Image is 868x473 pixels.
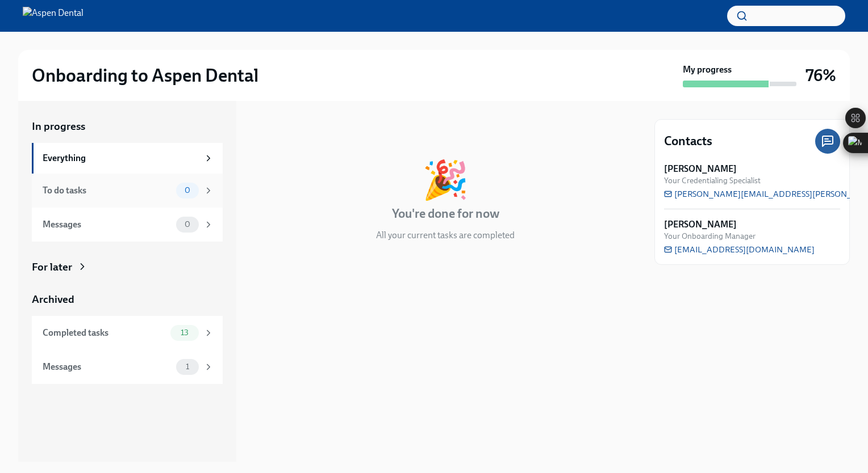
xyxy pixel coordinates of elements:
[664,231,756,242] span: Your Onboarding Manager
[43,327,166,339] div: Completed tasks
[32,208,223,242] a: Messages0
[178,186,197,195] span: 0
[174,328,195,337] span: 13
[32,316,223,350] a: Completed tasks13
[32,260,223,274] a: For later
[43,361,172,373] div: Messages
[664,175,761,186] span: Your Credentialing Specialist
[32,119,223,134] a: In progress
[23,7,84,25] img: Aspen Dental
[43,218,172,231] div: Messages
[683,64,732,76] strong: My progress
[806,65,836,86] h3: 76%
[32,64,258,87] h2: Onboarding to Aspen Dental
[179,362,196,371] span: 1
[664,244,815,255] a: [EMAIL_ADDRESS][DOMAIN_NAME]
[43,152,199,164] div: Everything
[32,350,223,384] a: Messages1
[392,205,499,222] h4: You're done for now
[664,133,712,150] h4: Contacts
[178,220,197,229] span: 0
[32,143,223,174] a: Everything
[43,184,172,197] div: To do tasks
[32,260,72,274] div: For later
[32,292,223,307] a: Archived
[32,174,223,208] a: To do tasks0
[250,119,303,134] div: In progress
[422,161,469,199] div: 🎉
[376,229,515,242] p: All your current tasks are completed
[664,218,737,231] strong: [PERSON_NAME]
[664,163,737,175] strong: [PERSON_NAME]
